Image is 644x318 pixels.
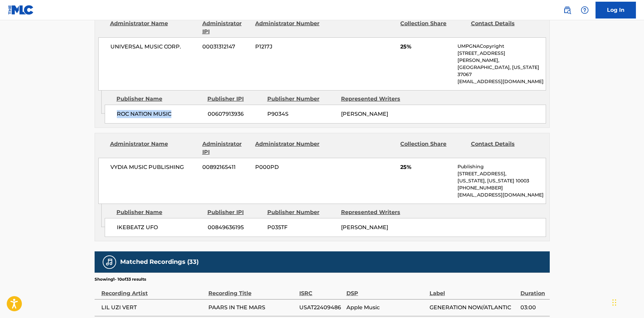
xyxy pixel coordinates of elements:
img: help [581,6,589,14]
img: Matched Recordings [105,258,113,266]
div: Collection Share [400,20,466,36]
span: PAARS IN THE MARS [208,304,296,312]
span: 25% [400,163,452,171]
div: DSP [346,282,426,297]
a: Log In [596,2,636,19]
a: Public Search [561,3,574,17]
div: Publisher Number [267,95,336,103]
p: Showing 1 - 10 of 33 results [95,276,146,282]
div: Publisher IPI [207,95,262,103]
span: 03:00 [520,304,546,312]
div: Collection Share [400,140,466,156]
span: VYDIA MUSIC PUBLISHING [110,163,198,171]
span: 00031312147 [202,43,250,51]
p: Publishing [457,163,545,170]
div: Represented Writers [341,208,410,216]
span: P000PD [255,163,320,171]
span: IKEBEATZ UFO [117,223,203,232]
span: GENERATION NOW/ATLANTIC [430,304,517,312]
span: P035TF [267,223,336,232]
span: ROC NATION MUSIC [117,110,203,118]
p: [US_STATE], [US_STATE] 10003 [457,177,545,184]
span: UNIVERSAL MUSIC CORP. [110,43,198,51]
h5: Matched Recordings (33) [120,258,199,266]
div: Administrator IPI [202,140,250,156]
div: Contact Details [471,20,536,36]
div: Contact Details [471,140,536,156]
div: Represented Writers [341,95,410,103]
div: Duration [520,282,546,297]
div: Administrator IPI [202,20,250,36]
p: [GEOGRAPHIC_DATA], [US_STATE] 37067 [457,64,545,78]
div: Administrator Number [255,20,320,36]
div: Drag [612,292,616,313]
p: [PHONE_NUMBER] [457,184,545,191]
span: LIL UZI VERT [101,304,205,312]
p: UMPGNACopyright [457,43,545,50]
div: Publisher Name [116,208,202,216]
span: 00892165411 [202,163,250,171]
span: 00607913936 [208,110,262,118]
p: [EMAIL_ADDRESS][DOMAIN_NAME] [457,191,545,199]
p: [STREET_ADDRESS], [457,170,545,177]
div: Publisher IPI [207,208,262,216]
div: Administrator Name [110,20,197,36]
span: [PERSON_NAME] [341,224,388,231]
div: Recording Title [208,282,296,297]
img: MLC Logo [8,5,34,15]
span: P1217J [255,43,320,51]
img: search [563,6,571,14]
div: Publisher Name [116,95,202,103]
div: Recording Artist [101,282,205,297]
div: Help [578,3,591,17]
span: USAT22409486 [299,304,343,312]
span: 25% [400,43,452,51]
span: P9034S [267,110,336,118]
span: Apple Music [346,304,426,312]
div: Administrator Name [110,140,197,156]
div: Publisher Number [267,208,336,216]
span: [PERSON_NAME] [341,111,388,117]
div: Administrator Number [255,140,320,156]
div: ISRC [299,282,343,297]
div: Label [430,282,517,297]
iframe: Chat Widget [610,286,644,318]
p: [EMAIL_ADDRESS][DOMAIN_NAME] [457,78,545,85]
span: 00849636195 [208,223,262,232]
p: [STREET_ADDRESS][PERSON_NAME], [457,50,545,64]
